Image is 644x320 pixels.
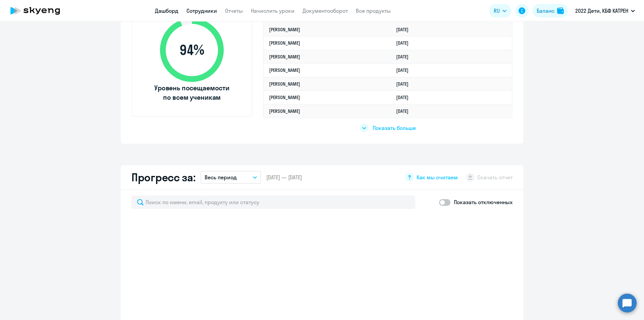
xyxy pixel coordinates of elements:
a: [DATE] [396,67,414,73]
h2: Прогресс за: [131,171,195,184]
a: [DATE] [396,40,414,46]
a: [PERSON_NAME] [269,94,300,100]
a: Начислить уроки [251,7,294,14]
a: Все продукты [356,7,391,14]
div: Баланс [537,7,554,15]
a: Дашборд [155,7,178,14]
input: Поиск по имени, email, продукту или статусу [131,195,415,209]
p: 2022 Дети, КБФ КАТРЕН [575,7,628,15]
a: [PERSON_NAME] [269,54,300,60]
button: Весь период [201,171,261,184]
a: [DATE] [396,94,414,100]
img: balance [557,7,564,14]
a: [PERSON_NAME] [269,67,300,73]
span: Как мы считаем [417,174,458,181]
p: Весь период [205,173,237,181]
a: [DATE] [396,108,414,114]
a: Отчеты [225,7,243,14]
a: [DATE] [396,81,414,87]
a: Документооборот [303,7,348,14]
button: RU [489,4,511,17]
span: Показать больше [373,124,416,132]
span: [DATE] — [DATE] [266,174,302,181]
a: [PERSON_NAME] [269,40,300,46]
button: Балансbalance [533,4,568,17]
a: [DATE] [396,27,414,33]
p: Показать отключенных [454,198,513,206]
span: Уровень посещаемости по всем ученикам [153,83,230,102]
a: [PERSON_NAME] [269,108,300,114]
a: Сотрудники [186,7,217,14]
a: [PERSON_NAME] [269,27,300,33]
a: [PERSON_NAME] [269,81,300,87]
a: [DATE] [396,54,414,60]
button: 2022 Дети, КБФ КАТРЕН [572,3,638,19]
span: 94 % [153,42,230,58]
span: RU [494,7,500,15]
